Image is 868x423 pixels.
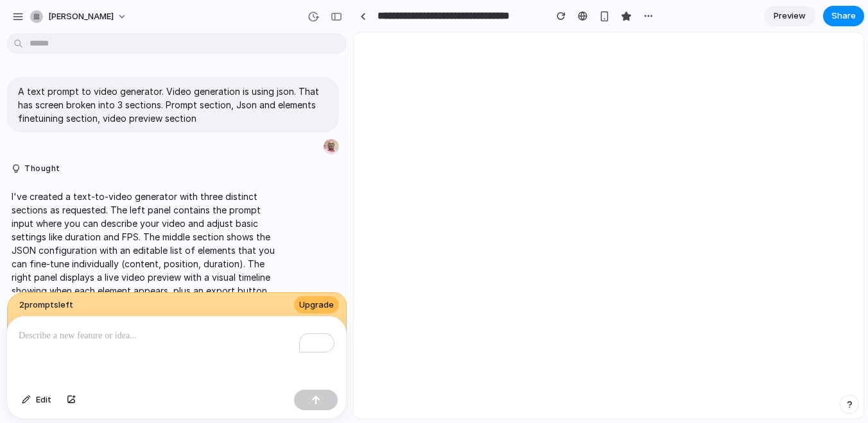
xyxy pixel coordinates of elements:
[764,6,815,26] a: Preview
[36,394,51,406] span: Edit
[7,317,346,385] div: To enrich screen reader interactions, please activate Accessibility in Grammarly extension settings
[354,33,864,419] iframe: To enrich screen reader interactions, please activate Accessibility in Grammarly extension settings
[294,296,339,314] button: Upgrade
[823,6,864,26] button: Share
[12,190,277,311] p: I've created a text-to-video generator with three distinct sections as requested. The left panel ...
[19,299,73,311] span: 2 prompt s left
[48,10,114,23] span: [PERSON_NAME]
[774,10,806,22] span: Preview
[299,299,334,311] span: Upgrade
[25,6,134,27] button: [PERSON_NAME]
[18,85,327,125] p: A text prompt to video generator. Video generation is using json. That has screen broken into 3 s...
[15,390,58,410] button: Edit
[831,10,856,22] span: Share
